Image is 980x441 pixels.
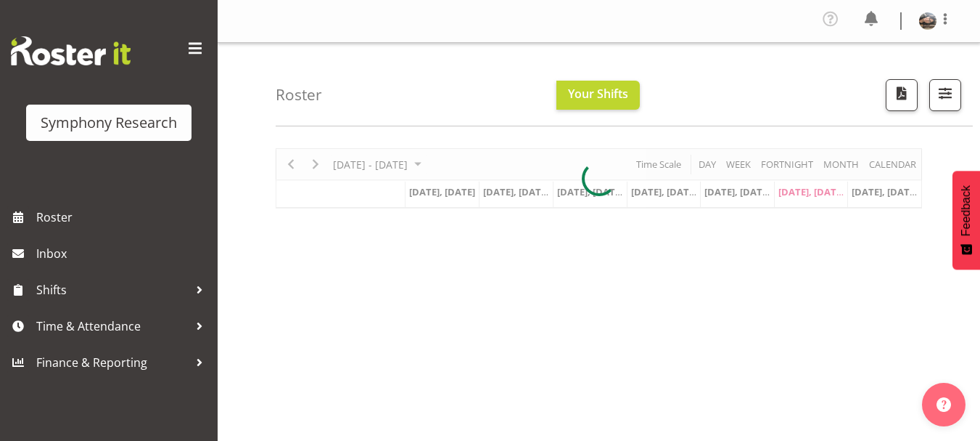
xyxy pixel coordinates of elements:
[936,397,951,412] img: help-xxl-2.png
[886,79,918,111] button: Download a PDF of the roster according to the set date range.
[568,86,628,102] span: Your Shifts
[36,279,189,301] span: Shifts
[929,79,961,111] button: Filter Shifts
[952,171,980,270] button: Feedback - Show survey
[11,36,131,65] img: Rosterit website logo
[556,81,640,110] button: Your Shifts
[41,112,177,134] div: Symphony Research
[919,12,936,30] img: lindsay-holland6d975a4b06d72750adc3751bbfb7dc9f.png
[960,185,973,236] span: Feedback
[36,206,210,228] span: Roster
[36,352,189,373] span: Finance & Reporting
[36,315,189,337] span: Time & Attendance
[36,243,210,264] span: Inbox
[276,86,322,103] h4: Roster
